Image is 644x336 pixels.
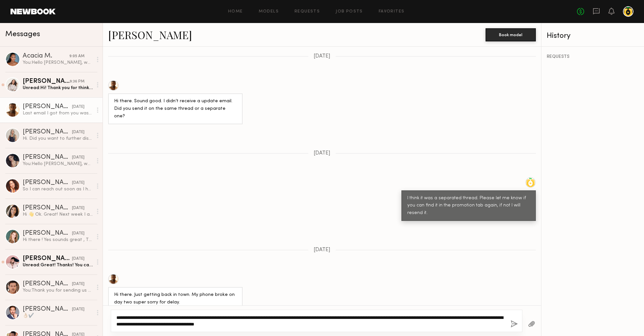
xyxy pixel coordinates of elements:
a: Models [259,10,279,14]
div: Last email I got from you was from 7/14 . [23,110,93,116]
a: [PERSON_NAME] [108,28,192,42]
div: [PERSON_NAME] [23,281,72,287]
div: Hi 👋 Ok. Great! Next week I am available on the 19th or the 21st. The following week I am fully a... [23,211,93,218]
div: Hi there ! Yes sounds great , This week I’m free weds and [DATE] And [DATE] or [DATE] . Thanks [P... [23,237,93,243]
div: [DATE] [72,155,84,161]
div: [DATE] [72,104,84,110]
div: [PERSON_NAME] [23,78,70,85]
a: Home [228,10,243,14]
div: [PERSON_NAME] [23,154,72,161]
div: [PERSON_NAME] [23,129,72,135]
div: [PERSON_NAME] [23,205,72,211]
div: [DATE] [72,180,84,186]
div: Acacia M. [23,53,69,60]
button: Book model [486,28,536,41]
div: Hi. Did you want to further discuss? 💛 [23,135,93,142]
div: [PERSON_NAME] [23,180,72,186]
a: Book model [486,32,536,37]
div: History [547,32,639,40]
div: I think it was a separated thread. Please let me know if you can find it in the promotion tab aga... [407,195,530,217]
div: [PERSON_NAME] [23,306,72,313]
span: Messages [5,31,40,38]
div: [PERSON_NAME] [23,255,72,262]
div: 9:36 PM [70,79,84,85]
span: [DATE] [314,151,330,156]
div: Unread: Great! Thanks! You can also email me at [EMAIL_ADDRESS][DOMAIN_NAME] [23,262,93,268]
div: Unread: Hi! Thank you for thinking of me 🙏 I’m in [GEOGRAPHIC_DATA] working atm and will be here ... [23,85,93,91]
div: 👌🏼✔️ [23,313,93,319]
a: Requests [295,10,320,14]
div: [DATE] [72,256,84,262]
div: Hi there. Sound good. I didn’t receive a update email. Did you send it on the same thread or a se... [114,98,237,120]
div: [DATE] [72,129,84,135]
div: You: Thank you for sending us your availabilities. We’ll get back with more details soon. [23,287,93,294]
div: So I can reach out soon as I hear from my agent. Thank you 😊 [23,186,93,192]
span: [DATE] [314,54,330,59]
div: [DATE] [72,306,84,313]
div: [DATE] [72,205,84,211]
div: You: Hello [PERSON_NAME], we have a project coming up that we think you would be great for. We’ll... [23,60,93,66]
a: Job Posts [336,10,363,14]
div: [DATE] [72,281,84,287]
div: REQUESTS [547,55,639,59]
div: 9:05 AM [69,53,84,60]
div: Hi there. Just getting back in town. My phone broke on day two super sorry for delay. [114,291,237,306]
div: [PERSON_NAME] [23,230,72,237]
span: [DATE] [314,247,330,253]
a: Favorites [379,10,405,14]
div: [PERSON_NAME] [23,104,72,110]
div: [DATE] [72,230,84,237]
div: You: Hello [PERSON_NAME], we have a project coming up that we think you would be great for. We’ll... [23,161,93,167]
